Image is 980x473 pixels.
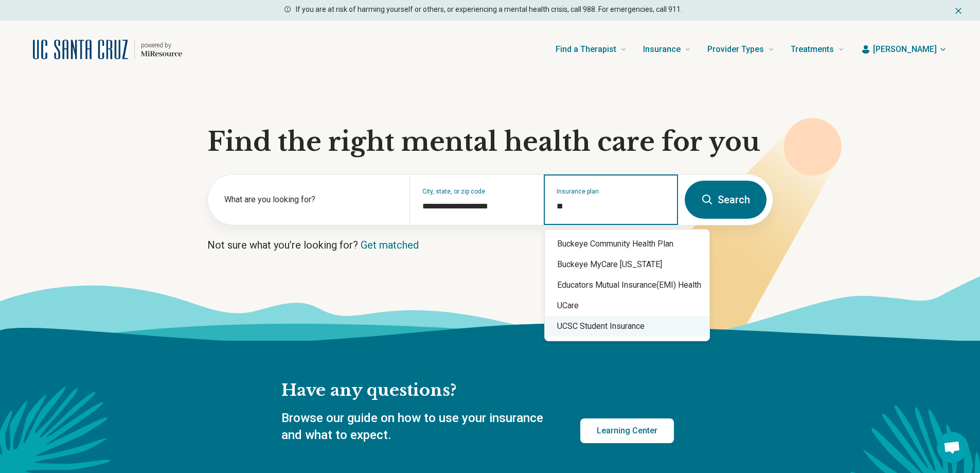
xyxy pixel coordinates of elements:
div: UCare [545,295,709,316]
span: Find a Therapist [556,42,616,57]
div: Educators Mutual Insurance(EMI) Health [545,275,709,295]
div: UCSC Student Insurance [545,316,709,337]
p: If you are at risk of harming yourself or others, or experiencing a mental health crisis, call 98... [296,4,682,15]
h1: Find the right mental health care for you [207,127,773,157]
button: Search [685,181,767,219]
a: Get matched [361,239,419,251]
a: Home page [33,33,182,66]
p: Browse our guide on how to use your insurance and what to expect. [281,410,556,444]
p: Not sure what you’re looking for? [207,238,773,252]
p: powered by [141,41,182,49]
div: Open chat [937,432,968,463]
div: Buckeye Community Health Plan [545,234,709,254]
span: Provider Types [707,42,764,57]
div: Buckeye MyCare [US_STATE] [545,254,709,275]
label: What are you looking for? [224,194,397,206]
button: Dismiss [953,4,964,16]
a: Learning Center [580,418,674,443]
span: Treatments [791,42,834,57]
h2: Have any questions? [281,380,674,401]
div: Suggestions [545,234,709,337]
span: Insurance [643,42,681,57]
span: [PERSON_NAME] [873,43,937,56]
